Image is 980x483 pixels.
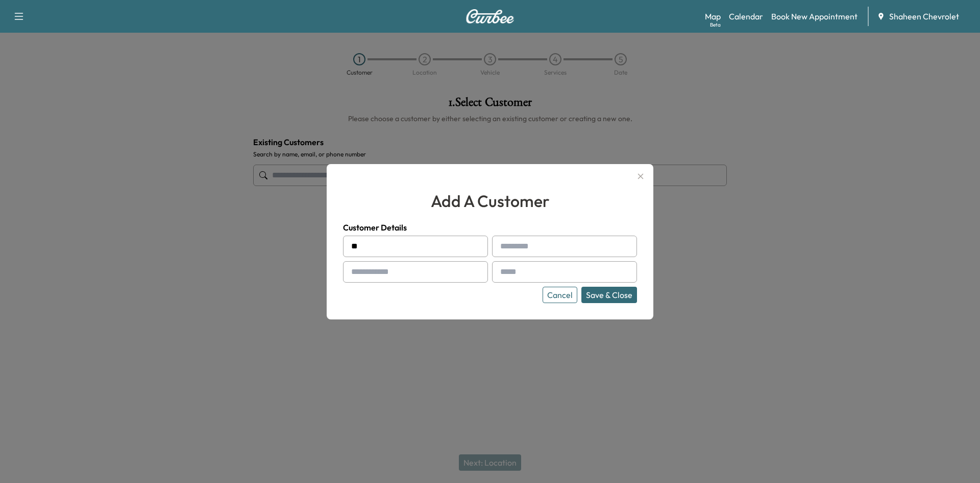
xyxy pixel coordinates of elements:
button: Cancel [543,287,577,303]
h4: Customer Details [343,221,637,234]
a: MapBeta [705,10,721,22]
a: Book New Appointment [771,10,857,22]
span: Shaheen Chevrolet [889,10,959,22]
a: Calendar [729,10,763,22]
div: Beta [710,21,721,29]
h2: add a customer [343,189,637,213]
button: Save & Close [581,287,637,303]
img: Curbee Logo [465,9,514,24]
